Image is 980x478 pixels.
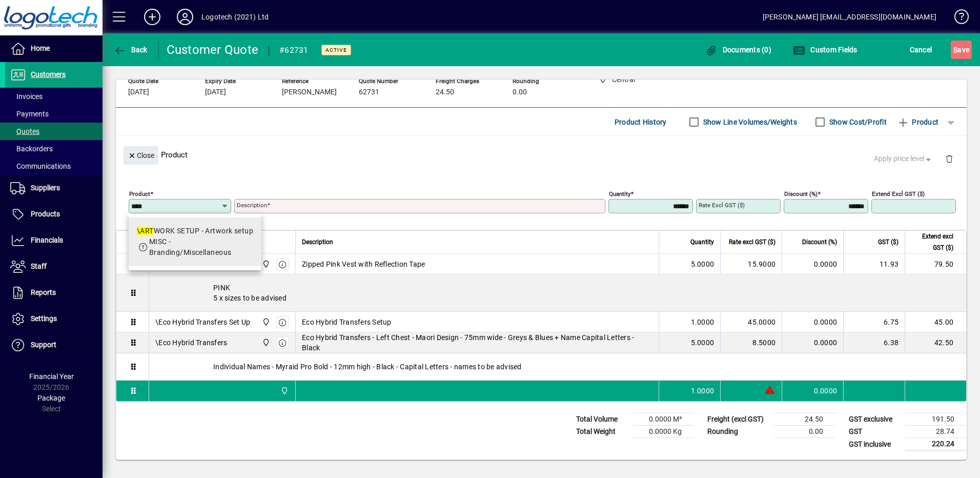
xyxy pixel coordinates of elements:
td: 0.0000 [782,254,843,274]
div: \Eco Hybrid Transfers [155,337,227,348]
mat-label: Product [129,190,150,197]
mat-label: Description [237,202,267,209]
span: Cancel [910,42,932,58]
span: Central [278,385,290,396]
td: 42.50 [905,332,966,353]
a: Products [5,202,103,227]
td: 11.93 [843,254,905,274]
td: 6.38 [843,332,905,353]
app-page-header-button: Back [103,41,159,59]
td: Total Weight [571,426,632,438]
span: GST ($) [878,236,899,248]
span: Communications [10,162,71,170]
button: Apply price level [870,150,937,168]
button: Profile [169,8,201,26]
div: WORK SETUP - Artwork setup [137,226,253,236]
td: 0.0000 Kg [632,426,694,438]
a: Payments [5,105,103,123]
a: Financials [5,228,103,253]
a: Staff [5,254,103,280]
span: Zipped Pink Vest with Reflection Tape [302,259,425,269]
span: Close [128,147,154,164]
span: Suppliers [31,184,60,192]
span: 5.0000 [691,337,714,348]
a: Reports [5,280,103,306]
span: Package [37,394,65,402]
td: GST inclusive [844,438,905,451]
button: Add [136,8,169,26]
span: 1.0000 [691,386,714,396]
mat-label: Quantity [609,190,630,197]
span: Financials [31,236,63,244]
div: 15.9000 [727,259,775,269]
span: Product History [615,114,667,130]
td: 0.0000 M³ [632,413,694,426]
span: Reports [31,288,56,296]
span: Staff [31,262,47,270]
span: Backorders [10,145,53,153]
td: GST exclusive [844,413,905,426]
span: 24.50 [436,88,454,96]
span: Extend excl GST ($) [911,231,953,253]
a: Communications [5,157,103,175]
span: [DATE] [128,88,149,96]
span: Quantity [690,236,714,248]
a: Invoices [5,88,103,105]
div: 8.5000 [727,337,775,348]
span: 62731 [359,88,379,96]
a: Settings [5,306,103,332]
span: Invoices [10,92,43,101]
span: ave [953,42,969,58]
a: Backorders [5,140,103,157]
td: 45.00 [905,312,966,332]
span: [PERSON_NAME] [282,88,337,96]
span: Products [31,210,60,218]
div: Individual Names - Myraid Pro Bold - 12mm high - Black - Capital Letters - names to be advised [149,353,966,380]
app-page-header-button: Delete [937,154,962,163]
span: Payments [10,110,49,118]
td: GST [844,426,905,438]
mat-label: Discount (%) [784,190,818,197]
mat-option: \ARTWORK SETUP - Artwork setup [129,217,261,266]
td: 191.50 [905,413,967,426]
span: Central [259,258,271,270]
mat-label: Rate excl GST ($) [699,202,745,209]
span: [DATE] [205,88,226,96]
span: 0.00 [513,88,527,96]
label: Show Cost/Profit [827,117,887,127]
span: Rate excl GST ($) [729,236,775,248]
mat-label: Extend excl GST ($) [872,190,925,197]
label: Show Line Volumes/Weights [701,117,797,127]
span: Active [325,47,347,53]
a: Support [5,332,103,358]
td: Total Volume [571,413,632,426]
a: Home [5,36,103,62]
div: #62731 [279,42,309,58]
span: Financial Year [29,372,74,381]
span: Quotes [10,127,39,135]
td: 0.0000 [782,312,843,332]
div: \Eco Hybrid Transfers Set Up [155,317,250,327]
button: Cancel [907,41,935,59]
span: Back [113,46,148,54]
app-page-header-button: Close [121,150,161,160]
td: 0.0000 [782,381,843,401]
td: 24.50 [774,413,835,426]
span: Documents (0) [705,46,771,54]
button: Documents (0) [702,41,774,59]
span: Discount (%) [802,236,837,248]
a: Knowledge Base [947,2,967,35]
span: Custom Fields [793,46,857,54]
div: PINK 5 x sizes to be advised [149,274,966,311]
span: Central [259,316,271,328]
span: Support [31,341,56,349]
td: 6.75 [843,312,905,332]
span: Customers [31,70,66,78]
span: Apply price level [874,153,933,164]
span: 5.0000 [691,259,714,269]
button: Custom Fields [790,41,860,59]
span: Central [259,337,271,348]
div: Customer Quote [167,42,259,58]
td: 220.24 [905,438,967,451]
td: Freight (excl GST) [702,413,774,426]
